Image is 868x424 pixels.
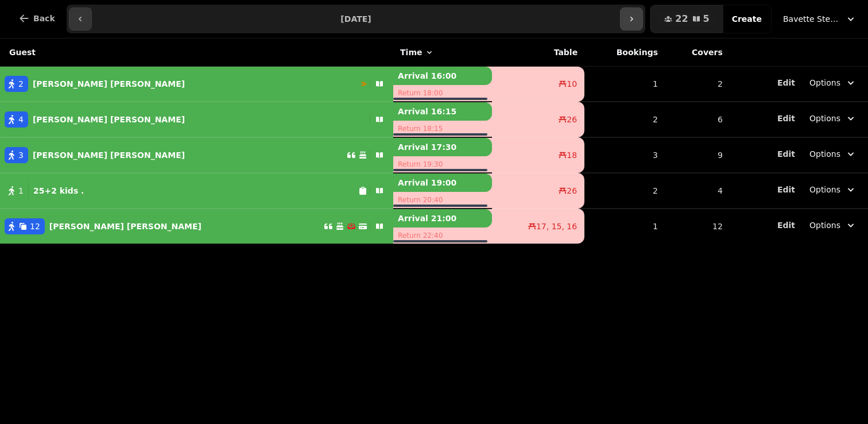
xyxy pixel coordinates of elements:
th: Bookings [584,38,665,67]
span: 4 [18,114,24,125]
span: Options [809,113,840,124]
span: Options [809,219,840,231]
span: Edit [777,221,795,229]
p: Return 18:15 [393,121,492,137]
td: 2 [584,102,665,137]
button: Options [803,72,863,93]
p: [PERSON_NAME] [PERSON_NAME] [33,78,185,90]
span: 2 [18,78,24,90]
span: Back [33,14,55,22]
span: 10 [567,78,577,90]
button: Edit [777,113,795,124]
p: [PERSON_NAME] [PERSON_NAME] [33,149,185,161]
button: Options [803,179,863,200]
p: Return 22:40 [393,228,492,244]
span: Options [809,77,840,88]
p: Arrival 17:30 [393,138,492,156]
button: Options [803,215,863,236]
button: Back [9,5,64,32]
button: Edit [777,148,795,160]
td: 1 [584,67,665,102]
span: 3 [18,149,24,161]
span: Edit [777,186,795,194]
p: [PERSON_NAME] [PERSON_NAME] [49,221,201,232]
span: Edit [777,114,795,122]
button: Time [400,47,433,58]
button: Options [803,144,863,164]
p: Arrival 19:00 [393,174,492,192]
button: Options [803,108,863,129]
p: Return 18:00 [393,85,492,101]
td: 2 [584,173,665,209]
span: Create [732,15,762,23]
button: Edit [777,219,795,231]
span: 17, 15, 16 [536,221,577,232]
span: Time [400,47,422,58]
th: Covers [665,38,730,67]
th: Table [492,38,584,67]
p: 25+2 kids . [33,185,84,196]
td: 2 [665,67,730,102]
p: Arrival 16:00 [393,67,492,85]
span: 26 [567,114,577,125]
span: 26 [567,185,577,196]
p: Return 20:40 [393,192,492,208]
td: 3 [584,137,665,173]
span: 12 [30,221,40,232]
span: Edit [777,79,795,87]
span: 5 [703,14,710,24]
td: 1 [584,209,665,244]
span: 22 [675,14,688,24]
span: Options [809,184,840,195]
span: Edit [777,150,795,158]
button: 225 [650,5,723,33]
td: 9 [665,137,730,173]
span: 1 [18,185,24,196]
p: Arrival 16:15 [393,102,492,121]
p: Arrival 21:00 [393,209,492,228]
button: Edit [777,77,795,88]
td: 12 [665,209,730,244]
span: Options [809,148,840,160]
button: Bavette Steakhouse - [PERSON_NAME] [776,9,863,29]
p: Return 19:30 [393,156,492,172]
p: [PERSON_NAME] [PERSON_NAME] [33,114,185,125]
td: 4 [665,173,730,209]
button: Create [723,5,771,33]
td: 6 [665,102,730,137]
span: 18 [567,149,577,161]
span: Bavette Steakhouse - [PERSON_NAME] [783,13,840,25]
button: Edit [777,184,795,195]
